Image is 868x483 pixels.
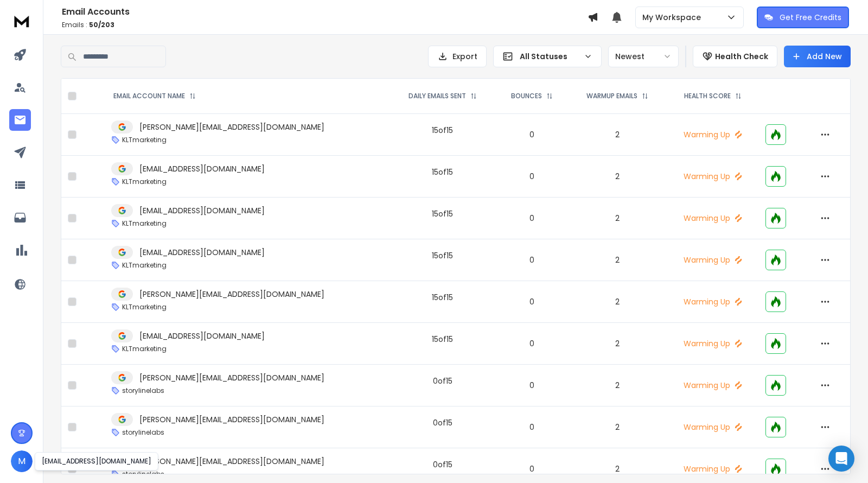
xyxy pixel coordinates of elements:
p: WARMUP EMAILS [586,92,637,100]
td: 2 [569,239,666,281]
td: 2 [569,198,666,239]
p: storylinelabs [122,428,164,437]
td: 2 [569,323,666,365]
p: BOUNCES [511,92,542,100]
div: EMAIL ACCOUNT NAME [113,92,196,100]
p: 0 [502,422,562,433]
p: Warming Up [673,338,752,349]
td: 2 [569,365,666,406]
p: 0 [502,171,562,182]
p: KLTmarketing [122,219,167,228]
p: HEALTH SCORE [684,92,731,100]
p: Warming Up [673,255,752,265]
button: Health Check [693,46,777,67]
td: 2 [569,281,666,323]
p: KLTmarketing [122,345,167,353]
p: Warming Up [673,422,752,433]
p: [PERSON_NAME][EMAIL_ADDRESS][DOMAIN_NAME] [139,456,324,467]
p: KLTmarketing [122,303,167,312]
p: Warming Up [673,380,752,391]
div: [EMAIL_ADDRESS][DOMAIN_NAME] [35,452,158,471]
div: 0 of 15 [433,417,452,428]
button: Get Free Credits [757,7,849,28]
button: Export [428,46,487,67]
img: logo [11,11,33,31]
p: All Statuses [520,51,579,62]
div: 15 of 15 [432,292,453,303]
p: 0 [502,463,562,474]
div: 15 of 15 [432,334,453,345]
p: Warming Up [673,171,752,182]
p: [EMAIL_ADDRESS][DOMAIN_NAME] [139,163,265,174]
div: 0 of 15 [433,459,452,470]
div: 15 of 15 [432,125,453,136]
button: M [11,450,33,472]
p: [PERSON_NAME][EMAIL_ADDRESS][DOMAIN_NAME] [139,289,324,300]
p: KLTmarketing [122,136,167,144]
p: Warming Up [673,296,752,307]
p: [PERSON_NAME][EMAIL_ADDRESS][DOMAIN_NAME] [139,122,324,132]
p: 0 [502,380,562,391]
div: 0 of 15 [433,376,452,386]
p: 0 [502,296,562,307]
td: 2 [569,114,666,156]
p: KLTmarketing [122,177,167,186]
h1: Email Accounts [62,5,588,18]
p: Get Free Credits [780,12,841,23]
p: Warming Up [673,129,752,140]
div: 15 of 15 [432,208,453,219]
p: Health Check [715,51,768,62]
span: 50 / 203 [89,20,114,29]
p: 0 [502,338,562,349]
p: Warming Up [673,463,752,474]
p: [EMAIL_ADDRESS][DOMAIN_NAME] [139,331,265,341]
p: 0 [502,129,562,140]
p: KLTmarketing [122,261,167,270]
p: [EMAIL_ADDRESS][DOMAIN_NAME] [139,247,265,258]
p: storylinelabs [122,386,164,395]
div: 15 of 15 [432,167,453,177]
p: 0 [502,255,562,265]
button: Add New [784,46,851,67]
p: Warming Up [673,213,752,224]
p: 0 [502,213,562,224]
p: My Workspace [642,12,705,23]
p: [EMAIL_ADDRESS][DOMAIN_NAME] [139,205,265,216]
td: 2 [569,406,666,448]
button: Newest [608,46,679,67]
p: [PERSON_NAME][EMAIL_ADDRESS][DOMAIN_NAME] [139,414,324,425]
div: Open Intercom Messenger [828,446,854,472]
p: [PERSON_NAME][EMAIL_ADDRESS][DOMAIN_NAME] [139,372,324,383]
p: Emails : [62,21,588,29]
p: DAILY EMAILS SENT [409,92,466,100]
div: 15 of 15 [432,250,453,261]
td: 2 [569,156,666,198]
